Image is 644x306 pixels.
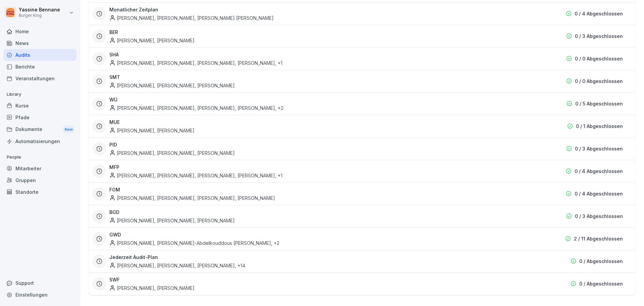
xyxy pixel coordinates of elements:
div: [PERSON_NAME], [PERSON_NAME], [PERSON_NAME] [PERSON_NAME] [109,14,274,21]
div: [PERSON_NAME], [PERSON_NAME], [PERSON_NAME], [PERSON_NAME] , +1 [109,59,282,67]
a: Pfade [3,112,76,123]
h3: MUE [109,119,120,126]
a: Mitarbeiter [3,163,76,174]
div: [PERSON_NAME], [PERSON_NAME], [PERSON_NAME] , +14 [109,262,245,269]
div: [PERSON_NAME], [PERSON_NAME], [PERSON_NAME], [PERSON_NAME] , +1 [109,172,282,179]
p: Burger King [19,13,60,18]
div: [PERSON_NAME], [PERSON_NAME] [109,285,195,292]
h3: SMT [109,74,120,81]
div: [PERSON_NAME], [PERSON_NAME], [PERSON_NAME], [PERSON_NAME] [109,194,275,202]
p: 0 / Abgeschlossen [579,280,623,287]
p: 0 / Abgeschlossen [579,258,623,265]
h3: SWF [109,276,120,283]
a: Gruppen [3,174,76,186]
h3: MFP [109,164,119,171]
div: Support [3,277,76,289]
p: 0 / 5 Abgeschlossen [575,100,623,107]
div: New [63,126,74,133]
div: Dokumente [3,123,76,136]
p: 0 / 3 Abgeschlossen [575,213,623,220]
h3: GWD [109,231,121,238]
p: People [3,152,76,163]
a: Veranstaltungen [3,73,76,84]
div: [PERSON_NAME], [PERSON_NAME], [PERSON_NAME] [109,82,235,89]
h3: WÜ [109,96,117,103]
h3: PID [109,141,117,148]
a: Standorte [3,186,76,198]
a: News [3,37,76,49]
p: 0 / 4 Abgeschlossen [575,168,623,175]
h3: BGD [109,209,119,216]
div: [PERSON_NAME], [PERSON_NAME]-Abdelkouddous [PERSON_NAME] , +2 [109,239,279,247]
a: Einstellungen [3,289,76,301]
p: 2 / 11 Abgeschlossen [574,235,623,242]
h3: SHA [109,51,119,58]
div: [PERSON_NAME], [PERSON_NAME], [PERSON_NAME] [109,149,235,157]
h3: Monatlicher Zeitplan [109,6,158,13]
a: DokumenteNew [3,123,76,136]
h3: Jederzeit Audit-Plan [109,254,158,261]
p: 0 / 3 Abgeschlossen [575,33,623,40]
p: 0 / 4 Abgeschlossen [575,190,623,197]
p: 0 / 4 Abgeschlossen [575,10,623,17]
p: 0 / 1 Abgeschlossen [576,123,623,130]
p: 0 / 0 Abgeschlossen [575,78,623,85]
p: 0 / 3 Abgeschlossen [575,145,623,152]
a: Kurse [3,100,76,112]
h3: FOM [109,186,120,193]
div: [PERSON_NAME], [PERSON_NAME] [109,37,195,44]
p: 0 / 0 Abgeschlossen [575,55,623,62]
a: Audits [3,49,76,61]
div: [PERSON_NAME], [PERSON_NAME], [PERSON_NAME], [PERSON_NAME] , +2 [109,104,283,112]
a: Automatisierungen [3,135,76,147]
h3: BER [109,29,118,36]
p: Library [3,89,76,100]
p: Yassine Bennane [19,7,60,13]
div: [PERSON_NAME], [PERSON_NAME], [PERSON_NAME] [109,217,235,224]
a: Home [3,26,76,37]
a: Berichte [3,61,76,73]
div: [PERSON_NAME], [PERSON_NAME] [109,127,195,134]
